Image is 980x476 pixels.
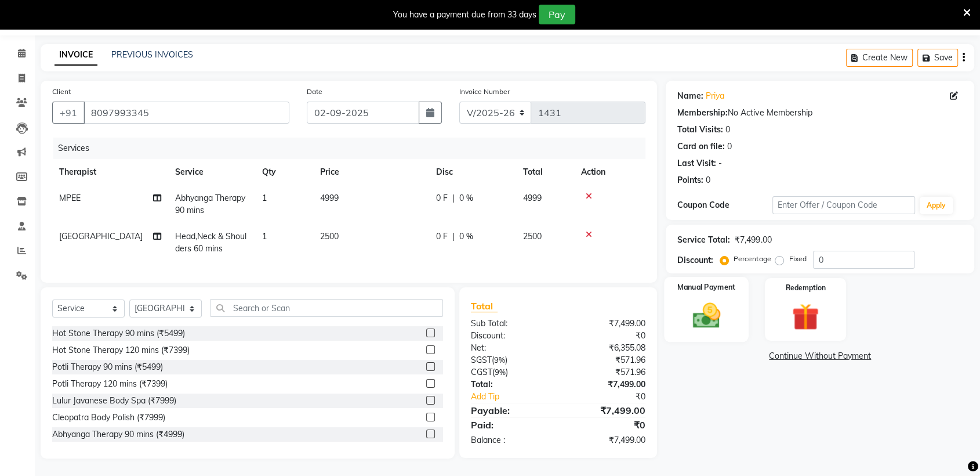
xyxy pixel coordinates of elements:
div: 0 [727,140,732,153]
span: 1 [262,193,267,203]
a: PREVIOUS INVOICES [111,49,193,60]
span: 0 F [436,230,448,243]
div: ₹0 [558,330,655,342]
span: CGST [471,367,492,377]
div: ₹7,499.00 [735,234,771,246]
span: 1 [262,231,267,241]
span: 4999 [320,193,339,203]
label: Client [52,86,71,97]
div: ( ) [462,366,558,378]
span: 0 % [459,230,473,243]
span: 2500 [523,231,542,241]
div: Discount: [677,254,713,266]
th: Total [516,159,574,185]
div: Lulur Javanese Body Spa (₹7999) [52,395,176,407]
div: ₹0 [574,391,654,403]
label: Invoice Number [459,86,510,97]
div: ₹6,355.08 [558,342,655,354]
span: Abhyanga Therapy 90 mins [175,193,245,215]
span: | [452,230,455,243]
div: Cleopatra Body Polish (₹7999) [52,412,165,424]
div: Net: [462,342,558,354]
div: Card on file: [677,140,725,153]
span: 9% [494,355,505,365]
div: Potli Therapy 120 mins (₹7399) [52,378,168,390]
div: You have a payment due from 33 days [393,9,536,21]
div: ₹571.96 [558,366,655,378]
div: Coupon Code [677,199,772,211]
label: Date [307,86,322,97]
div: Discount: [462,330,558,342]
div: Membership: [677,107,728,119]
span: SGST [471,355,492,365]
button: Save [917,49,958,67]
div: Points: [677,174,703,186]
span: 2500 [320,231,339,241]
div: ₹7,499.00 [558,434,655,446]
img: _gift.svg [783,300,827,334]
a: Add Tip [462,391,574,403]
div: Services [53,138,654,159]
span: 4999 [523,193,542,203]
span: 9% [495,367,506,377]
button: Create New [846,49,913,67]
div: ₹7,499.00 [558,318,655,330]
div: ₹7,499.00 [558,403,655,417]
label: Fixed [789,254,806,264]
span: MPEE [59,193,81,203]
div: Paid: [462,418,558,432]
div: ₹7,499.00 [558,378,655,391]
div: No Active Membership [677,107,963,119]
button: Pay [539,5,575,24]
span: Total [471,300,498,312]
span: 0 F [436,192,448,204]
a: Continue Without Payment [668,350,972,362]
div: Service Total: [677,234,730,246]
img: _cash.svg [684,300,729,332]
div: Potli Therapy 90 mins (₹5499) [52,361,163,373]
div: Sub Total: [462,318,558,330]
div: Hot Stone Therapy 120 mins (₹7399) [52,344,190,356]
a: Priya [706,90,724,102]
div: ( ) [462,354,558,366]
th: Action [574,159,645,185]
th: Disc [429,159,516,185]
div: Payable: [462,403,558,417]
button: +91 [52,102,85,124]
div: Abhyanga Therapy 90 mins (₹4999) [52,428,184,441]
div: Total: [462,378,558,391]
span: | [452,192,455,204]
span: [GEOGRAPHIC_DATA] [59,231,143,241]
input: Search by Name/Mobile/Email/Code [84,102,289,124]
div: ₹0 [558,418,655,432]
div: 0 [725,124,730,136]
label: Manual Payment [678,282,736,293]
div: Name: [677,90,703,102]
div: Total Visits: [677,124,723,136]
div: Hot Stone Therapy 90 mins (₹5499) [52,327,185,340]
div: ₹571.96 [558,354,655,366]
label: Percentage [734,254,771,264]
a: INVOICE [55,45,97,66]
th: Price [313,159,429,185]
label: Redemption [785,283,825,293]
input: Enter Offer / Coupon Code [772,196,915,214]
th: Service [168,159,255,185]
input: Search or Scan [210,299,443,317]
th: Qty [255,159,313,185]
div: 0 [706,174,710,186]
button: Apply [920,197,953,214]
span: Head,Neck & Shoulders 60 mins [175,231,246,254]
div: Balance : [462,434,558,446]
span: 0 % [459,192,473,204]
div: Last Visit: [677,157,716,170]
div: - [718,157,722,170]
th: Therapist [52,159,168,185]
